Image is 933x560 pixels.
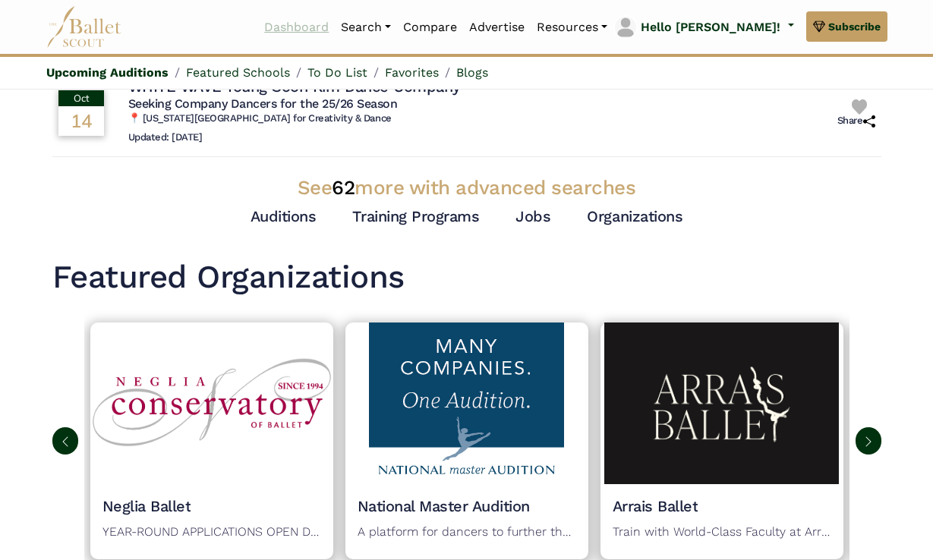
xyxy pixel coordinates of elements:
[828,18,881,35] span: Subscribe
[385,65,439,80] a: Favorites
[128,112,467,125] h6: 📍 [US_STATE][GEOGRAPHIC_DATA] for Creativity & Dance
[352,207,479,225] a: Training Programs
[335,11,397,43] a: Search
[813,18,825,35] img: gem.svg
[90,322,333,559] a: Organization logoNeglia BalletYEAR-ROUND APPLICATIONS OPEN Discover the difference of year-round ...
[58,106,104,135] div: 14
[128,131,467,144] h6: Updated: [DATE]
[615,17,636,38] img: profile picture
[587,207,682,225] a: Organizations
[186,65,290,80] a: Featured Schools
[515,207,550,225] a: Jobs
[307,65,367,80] a: To Do List
[463,11,531,43] a: Advertise
[46,65,169,80] a: Upcoming Auditions
[641,17,780,37] p: Hello [PERSON_NAME]!
[332,176,355,199] span: 62
[52,175,881,201] h3: See more with advanced searches
[531,11,613,43] a: Resources
[613,15,793,39] a: profile picture Hello [PERSON_NAME]!
[600,322,843,559] a: Organization logoArrais BalletTrain with World-Class Faculty at Arrais Ballet Summer Intensive! T...
[806,11,887,42] a: Subscribe
[456,65,488,80] a: Blogs
[58,90,104,105] div: Oct
[397,11,463,43] a: Compare
[258,11,335,43] a: Dashboard
[52,256,881,298] h1: Featured Organizations
[837,115,875,127] h6: Share
[251,207,317,225] a: Auditions
[128,96,467,112] h5: Seeking Company Dancers for the 25/26 Season
[345,322,588,559] a: Organization logoNational Master AuditionA platform for dancers to further their professional car...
